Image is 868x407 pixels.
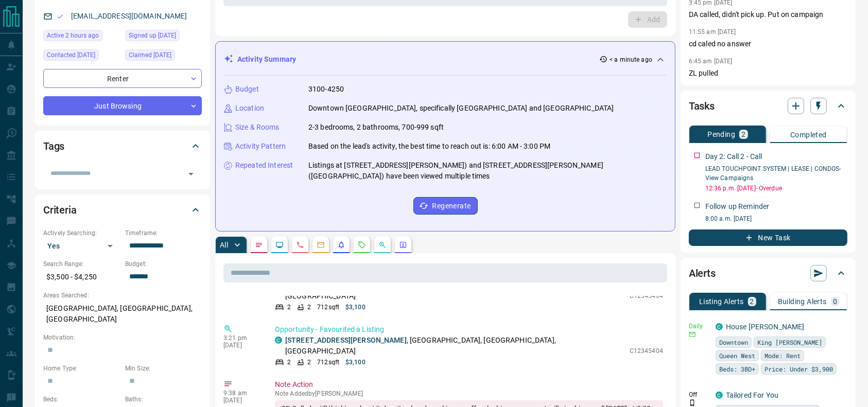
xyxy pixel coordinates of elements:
[719,337,748,347] span: Downtown
[689,399,696,406] svg: Push Notification Only
[224,50,667,69] div: Activity Summary< a minute ago
[399,241,407,249] svg: Agent Actions
[345,358,366,367] p: $3,100
[43,228,120,238] p: Actively Searching:
[610,55,652,64] p: < a minute ago
[43,198,202,222] div: Criteria
[308,141,550,152] p: Based on the lead's activity, the best time to reach out is: 6:00 AM - 3:00 PM
[223,397,259,404] p: [DATE]
[47,30,99,41] span: Active 2 hours ago
[689,265,716,281] h2: Alerts
[235,103,264,114] p: Location
[43,291,202,300] p: Areas Searched:
[43,134,202,158] div: Tags
[308,122,444,133] p: 2-3 bedrooms, 2 bathrooms, 700-999 sqft
[275,337,282,344] div: condos.ca
[689,322,709,331] p: Daily
[345,303,366,312] p: $3,100
[765,364,833,374] span: Price: Under $3,900
[378,241,387,249] svg: Opportunities
[43,395,120,404] p: Beds:
[699,298,744,305] p: Listing Alerts
[57,13,64,20] svg: Email Valid
[778,298,827,305] p: Building Alerts
[308,160,667,182] p: Listings at [STREET_ADDRESS][PERSON_NAME]) and [STREET_ADDRESS][PERSON_NAME] ([GEOGRAPHIC_DATA]) ...
[125,228,202,238] p: Timeframe:
[705,201,769,212] p: Follow up Reminder
[689,58,733,65] p: 6:45 am [DATE]
[43,69,202,88] div: Renter
[308,103,614,114] p: Downtown [GEOGRAPHIC_DATA], specifically [GEOGRAPHIC_DATA] and [GEOGRAPHIC_DATA]
[705,184,847,193] p: 12:36 p.m. [DATE] - Overdue
[719,364,755,374] span: Beds: 3BD+
[275,390,663,397] p: Note Added by [PERSON_NAME]
[125,30,202,44] div: Tue Mar 25 2025
[220,241,228,249] p: All
[237,54,296,65] p: Activity Summary
[235,122,280,133] p: Size & Rooms
[689,94,847,118] div: Tasks
[317,303,339,312] p: 712 sqft
[689,390,709,399] p: Off
[275,324,663,335] p: Opportunity - Favourited a Listing
[716,323,723,330] div: condos.ca
[43,30,120,44] div: Fri Aug 15 2025
[726,391,778,399] a: Tailored For You
[630,291,663,300] p: C12345404
[287,358,291,367] p: 2
[43,96,202,115] div: Just Browsing
[317,358,339,367] p: 712 sqft
[47,50,95,60] span: Contacted [DATE]
[296,241,304,249] svg: Calls
[757,337,822,347] span: King [PERSON_NAME]
[275,379,663,390] p: Note Action
[719,350,755,361] span: Queen West
[689,28,736,36] p: 11:55 am [DATE]
[71,12,187,20] a: [EMAIL_ADDRESS][DOMAIN_NAME]
[705,151,762,162] p: Day 2: Call 2 - Call
[43,138,64,154] h2: Tags
[235,84,259,95] p: Budget
[705,165,841,182] a: LEAD TOUCHPOINT SYSTEM | LEASE | CONDOS- View Campaigns
[689,68,847,79] p: ZL pulled
[223,334,259,342] p: 3:21 pm
[223,390,259,397] p: 9:38 am
[255,241,263,249] svg: Notes
[43,364,120,373] p: Home Type:
[308,84,344,95] p: 3100-4250
[689,98,715,114] h2: Tasks
[716,392,723,399] div: condos.ca
[689,229,847,246] button: New Task
[235,160,293,171] p: Repeated Interest
[125,49,202,64] div: Sun Jul 06 2025
[413,197,478,215] button: Regenerate
[307,303,311,312] p: 2
[741,131,745,138] p: 2
[125,395,202,404] p: Baths:
[129,50,171,60] span: Claimed [DATE]
[129,30,176,41] span: Signed up [DATE]
[833,298,837,305] p: 0
[726,323,805,331] a: House [PERSON_NAME]
[125,259,202,269] p: Budget:
[285,336,407,344] a: [STREET_ADDRESS][PERSON_NAME]
[287,303,291,312] p: 2
[337,241,345,249] svg: Listing Alerts
[705,214,847,223] p: 8:00 a.m. [DATE]
[317,241,325,249] svg: Emails
[43,238,120,254] div: Yes
[43,49,120,64] div: Thu Aug 14 2025
[235,141,286,152] p: Activity Pattern
[765,350,801,361] span: Mode: Rent
[223,342,259,349] p: [DATE]
[43,300,202,328] p: [GEOGRAPHIC_DATA], [GEOGRAPHIC_DATA], [GEOGRAPHIC_DATA]
[125,364,202,373] p: Min Size:
[358,241,366,249] svg: Requests
[285,335,624,357] p: , [GEOGRAPHIC_DATA], [GEOGRAPHIC_DATA], [GEOGRAPHIC_DATA]
[43,269,120,286] p: $3,500 - $4,250
[750,298,754,305] p: 2
[184,167,198,181] button: Open
[689,9,847,20] p: DA called, didn't pick up. Put on campaign
[43,259,120,269] p: Search Range:
[689,39,847,49] p: cd caled no answer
